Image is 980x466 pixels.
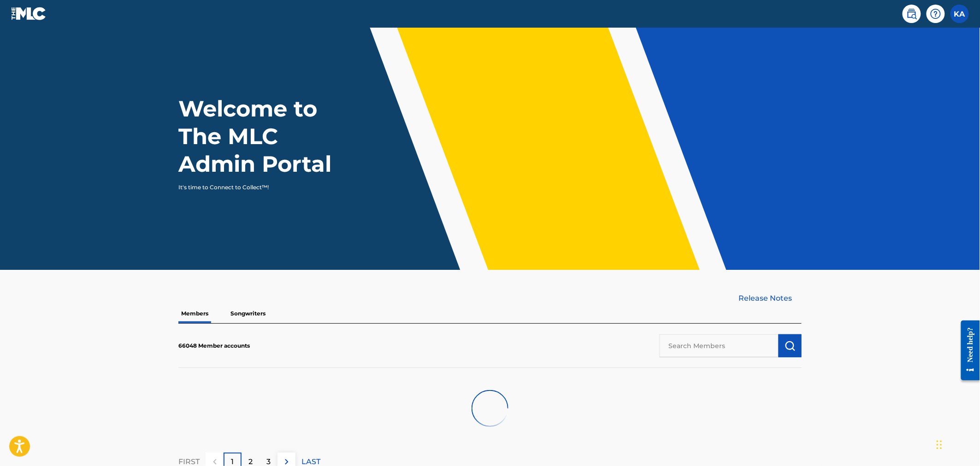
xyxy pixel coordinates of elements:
img: Search Works [785,340,796,351]
a: Public Search [903,5,921,23]
h1: Welcome to The MLC Admin Portal [178,95,351,178]
iframe: Resource Center [954,313,980,387]
img: MLC Logo [11,7,47,20]
div: Drag [937,431,942,459]
iframe: Chat Widget [934,422,980,466]
p: Songwriters [228,304,268,323]
img: help [930,8,941,19]
p: Members [178,304,211,323]
p: 66048 Member accounts [178,342,250,350]
img: search [906,8,917,19]
input: Search Members [660,334,779,357]
p: It's time to Connect to Collect™! [178,183,338,192]
div: User Menu [950,5,969,23]
img: preloader [468,386,512,431]
div: Help [927,5,945,23]
a: Release Notes [739,293,802,304]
